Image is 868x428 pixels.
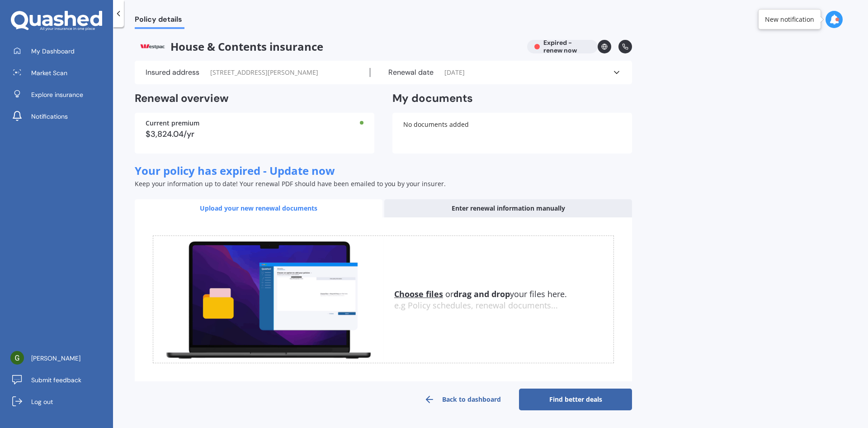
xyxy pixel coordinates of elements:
div: New notification [765,15,814,24]
span: Your policy has expired - Update now [135,163,335,178]
span: Explore insurance [31,90,83,99]
a: Explore insurance [7,86,113,104]
label: Insured address [146,68,199,77]
span: [PERSON_NAME] [31,354,80,363]
span: Notifications [31,112,68,121]
a: Find better deals [519,389,632,410]
div: Enter renewal information manually [384,199,632,217]
a: My Dashboard [7,42,113,60]
a: Log out [7,393,113,411]
span: Policy details [135,15,184,27]
span: Keep your information up to date! Your renewal PDF should have been emailed to you by your insurer. [135,179,446,188]
span: Submit feedback [31,375,81,385]
a: [PERSON_NAME] [7,349,113,367]
label: Renewal date [388,68,434,77]
u: Choose files [394,289,443,299]
span: Log out [31,397,53,406]
a: Submit feedback [7,371,113,389]
a: Notifications [7,107,113,125]
span: [DATE] [444,68,465,77]
span: [STREET_ADDRESS][PERSON_NAME] [210,68,318,77]
span: House & Contents insurance [135,40,520,53]
span: My Dashboard [31,47,75,56]
a: Back to dashboard [406,389,519,410]
div: Upload your new renewal documents [135,199,382,217]
span: or your files here. [394,289,567,299]
img: upload.de96410c8ce839c3fdd5.gif [153,236,383,363]
img: ACg8ocLj4vvEnuWS6AuGSODr-YOrwfHjQeQR1aLTYayHCBIxlV5WUA=s96-c [10,351,24,365]
img: Wespac.png [135,40,170,53]
h2: Renewal overview [135,91,374,106]
div: No documents added [392,113,632,154]
h2: My documents [392,91,473,106]
div: Current premium [146,120,363,126]
b: drag and drop [453,289,510,299]
a: Market Scan [7,64,113,82]
div: e.g Policy schedules, renewal documents... [394,301,613,311]
div: $3,824.04/yr [146,130,363,138]
span: Market Scan [31,68,67,77]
